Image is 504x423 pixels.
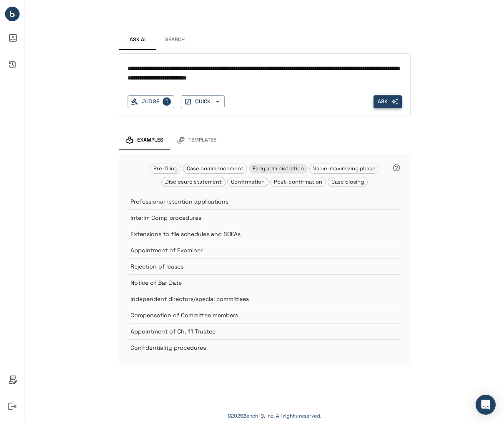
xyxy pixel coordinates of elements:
span: Confirmation [228,178,268,185]
p: Professional retention applications [130,197,380,206]
div: Case commencement [183,164,247,174]
div: Case closing [328,177,368,187]
div: Independent directors/special committees [129,291,401,307]
p: Notice of Bar Date [130,279,380,287]
div: Interim Comp procedures [129,209,401,226]
span: Pre-filing [150,165,181,172]
div: Professional retention applications [129,194,401,209]
div: Confirmation [227,177,268,187]
p: Rejection of leases [130,262,380,271]
div: Disclosure statement [161,177,226,187]
span: Examples [137,137,163,144]
div: Rejection of leases [129,258,401,274]
div: Post-confirmation [270,177,326,187]
button: Ask [374,95,402,108]
p: Appointment of Examiner [130,246,380,254]
div: Confidentiality procedures [129,339,401,356]
div: Compensation of Committee members [129,307,401,323]
span: Post-confirmation [271,178,326,185]
button: Search [156,30,194,50]
span: Early administration [249,165,307,172]
p: Interim Comp procedures [130,214,380,222]
div: Early administration [249,164,308,174]
div: Appointment of Ch. 11 Trustee [129,323,401,339]
span: Value-maximizing phase [310,165,379,172]
span: Disclosure statement [162,178,225,185]
button: Judge1 [128,95,174,108]
div: Appointment of Examiner [129,242,401,258]
p: 1 [163,97,171,106]
span: Templates [188,137,217,144]
div: Notice of Bar Date [129,274,401,291]
p: Confidentiality procedures [130,343,380,352]
div: examples and templates tabs [119,130,411,150]
span: Case commencement [183,165,247,172]
button: QUICK [181,95,225,108]
div: Extensions to file schedules and SOFAs [129,226,401,242]
div: Pre-filing [150,164,181,174]
div: Value-maximizing phase [309,164,379,174]
span: Ask AI [130,37,145,43]
p: Appointment of Ch. 11 Trustee [130,327,380,336]
p: Extensions to file schedules and SOFAs [130,230,380,238]
span: Case closing [328,178,367,185]
div: Open Intercom Messenger [476,395,496,415]
p: Compensation of Committee members [130,311,380,319]
p: Independent directors/special committees [130,295,380,303]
